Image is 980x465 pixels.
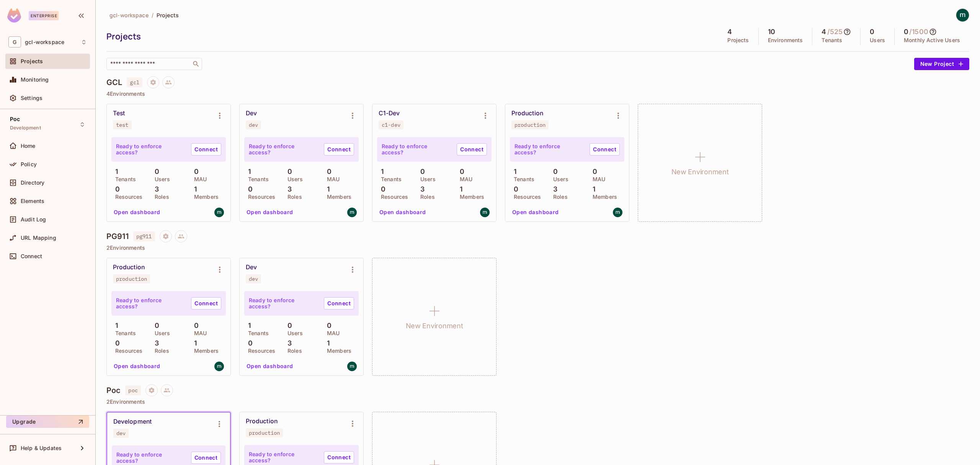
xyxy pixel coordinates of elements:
h5: 0 [870,28,874,36]
p: Members [323,194,351,200]
p: Ready to enforce access? [249,297,318,309]
div: Production [246,418,278,425]
a: Connect [191,452,221,464]
p: MAU [190,330,207,336]
p: Ready to enforce access? [514,143,583,156]
p: Resources [244,194,275,200]
a: Connect [191,297,221,309]
p: Roles [549,194,568,200]
p: 3 [416,185,425,193]
p: 0 [589,168,597,175]
p: 0 [111,339,120,347]
span: Settings [21,95,42,101]
button: Open dashboard [243,360,296,372]
p: 1 [244,322,251,329]
p: MAU [323,330,340,336]
button: Environment settings [478,108,493,123]
p: Members [589,194,617,200]
button: Environment settings [212,108,227,123]
h5: 10 [768,28,775,36]
span: Projects [21,58,43,64]
p: MAU [323,176,340,182]
div: dev [249,276,258,282]
p: Tenants [822,37,842,43]
p: Users [284,330,303,336]
p: Resources [510,194,541,200]
div: c1-dev [382,122,400,128]
p: 0 [510,185,518,193]
a: Connect [324,451,354,463]
p: 0 [284,322,292,329]
p: 1 [510,168,516,175]
p: Tenants [244,330,269,336]
button: Upgrade [6,416,89,428]
p: 0 [244,339,253,347]
p: Members [456,194,484,200]
span: Projects [157,11,179,19]
img: mathieu h [956,9,969,21]
span: poc [125,385,140,395]
p: Ready to enforce access? [249,451,318,463]
a: Connect [324,143,354,156]
p: 3 [284,185,292,193]
p: Ready to enforce access? [116,143,185,156]
p: 0 [151,322,159,329]
p: 3 [549,185,557,193]
button: Open dashboard [376,206,429,218]
li: / [152,11,154,19]
button: Environment settings [212,262,227,277]
p: Users [151,176,170,182]
p: 1 [190,339,197,347]
p: Users [416,176,436,182]
p: 0 [456,168,464,175]
div: Dev [246,264,257,271]
button: Environment settings [345,262,360,277]
h5: / 1500 [909,28,928,36]
p: 1 [589,185,595,193]
span: Home [21,143,36,149]
span: Project settings [160,234,172,241]
p: Users [284,176,303,182]
p: Tenants [510,176,534,182]
div: Production [511,110,543,117]
p: 0 [190,322,199,329]
p: Tenants [111,176,136,182]
p: 1 [111,168,118,175]
p: Tenants [244,176,269,182]
p: 3 [151,339,159,347]
p: Tenants [377,176,402,182]
p: Resources [111,348,142,354]
p: Tenants [111,330,136,336]
p: Resources [244,348,275,354]
p: Roles [151,194,169,200]
span: Audit Log [21,216,46,223]
div: production [514,122,546,128]
p: 1 [323,185,330,193]
span: gcl-workspace [109,11,149,19]
p: 0 [190,168,199,175]
span: Project settings [147,80,159,87]
button: Environment settings [212,416,227,432]
span: Connect [21,253,42,259]
p: Roles [284,194,302,200]
div: test [116,122,129,128]
p: 0 [323,168,332,175]
p: 1 [190,185,197,193]
p: Roles [284,348,302,354]
a: Connect [191,143,221,156]
p: 1 [323,339,330,347]
div: production [249,430,280,436]
img: gclautho@gmail.com [613,208,622,217]
a: Connect [457,143,487,156]
h5: 4 [727,28,732,36]
p: 1 [377,168,384,175]
div: dev [249,122,258,128]
p: Ready to enforce access? [116,297,185,309]
h4: GCL [106,78,122,87]
p: Members [323,348,351,354]
span: Poc [10,116,20,122]
a: Connect [324,297,354,309]
p: MAU [456,176,472,182]
div: dev [116,430,126,436]
div: production [116,276,147,282]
